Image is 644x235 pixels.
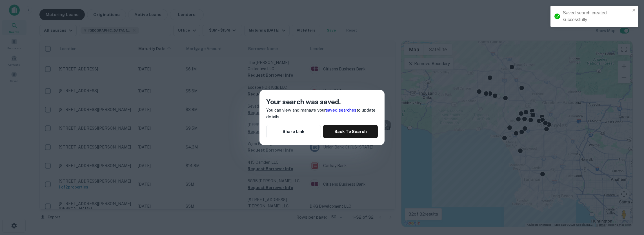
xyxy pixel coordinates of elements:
[616,190,644,217] iframe: Chat Widget
[266,107,378,120] p: You can view and manage your to update details.
[323,125,378,138] button: Back To Search
[326,108,356,112] a: saved searches
[266,97,378,107] h4: Your search was saved.
[632,8,636,13] button: close
[563,10,630,23] div: Saved search created successfully
[266,125,321,138] button: Share Link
